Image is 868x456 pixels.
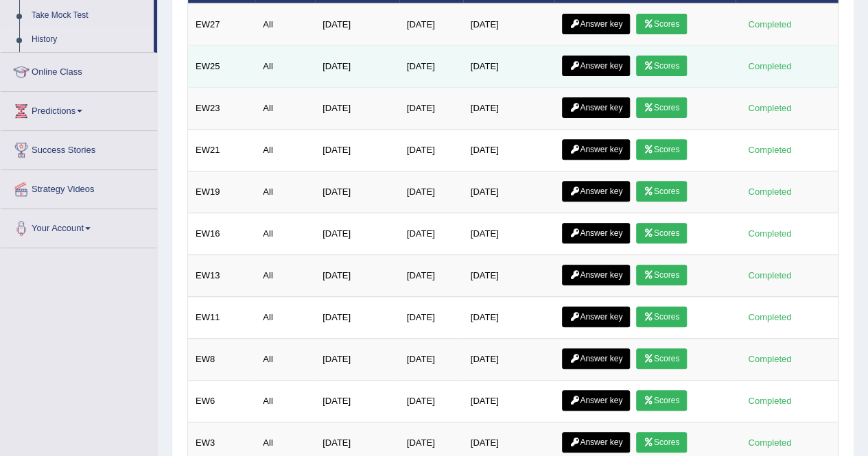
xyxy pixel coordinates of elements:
td: EW25 [188,46,256,88]
div: Completed [743,310,797,324]
div: Completed [743,352,797,366]
td: All [255,130,315,171]
a: Answer key [562,348,630,369]
div: Completed [743,268,797,283]
td: [DATE] [399,88,463,130]
td: [DATE] [315,297,399,339]
td: [DATE] [399,255,463,297]
td: [DATE] [315,3,399,46]
td: [DATE] [315,46,399,88]
td: [DATE] [463,213,555,255]
td: [DATE] [463,46,555,88]
a: Strategy Videos [1,170,157,204]
td: [DATE] [399,171,463,213]
a: Answer key [562,307,630,327]
td: [DATE] [399,213,463,255]
td: [DATE] [463,255,555,297]
td: EW19 [188,171,256,213]
a: Answer key [562,97,630,118]
a: Answer key [562,432,630,453]
a: Answer key [562,139,630,160]
a: Success Stories [1,131,157,165]
td: [DATE] [399,130,463,171]
a: Your Account [1,209,157,243]
td: EW8 [188,339,256,381]
td: All [255,339,315,381]
td: All [255,381,315,422]
a: Scores [636,14,687,34]
a: Scores [636,223,687,243]
a: Scores [636,97,687,118]
td: EW27 [188,3,256,46]
td: EW13 [188,255,256,297]
td: All [255,88,315,130]
a: Scores [636,265,687,285]
td: All [255,46,315,88]
td: [DATE] [315,130,399,171]
td: [DATE] [399,3,463,46]
td: All [255,171,315,213]
td: [DATE] [463,381,555,422]
a: History [25,27,154,52]
td: [DATE] [315,88,399,130]
a: Scores [636,56,687,76]
td: EW21 [188,130,256,171]
td: [DATE] [315,339,399,381]
div: Completed [743,17,797,32]
td: [DATE] [463,130,555,171]
td: EW16 [188,213,256,255]
td: [DATE] [463,88,555,130]
td: [DATE] [315,381,399,422]
td: [DATE] [463,297,555,339]
td: [DATE] [399,297,463,339]
td: EW11 [188,297,256,339]
td: [DATE] [399,339,463,381]
td: All [255,297,315,339]
div: Completed [743,143,797,157]
a: Scores [636,432,687,453]
a: Scores [636,181,687,202]
td: [DATE] [399,46,463,88]
a: Answer key [562,390,630,411]
td: [DATE] [315,213,399,255]
td: All [255,3,315,46]
div: Completed [743,226,797,241]
a: Scores [636,139,687,160]
a: Take Mock Test [25,3,154,28]
a: Scores [636,390,687,411]
td: All [255,255,315,297]
a: Answer key [562,265,630,285]
td: [DATE] [463,339,555,381]
td: All [255,213,315,255]
a: Online Class [1,53,157,87]
td: [DATE] [463,3,555,46]
div: Completed [743,435,797,450]
td: [DATE] [399,381,463,422]
a: Scores [636,348,687,369]
div: Completed [743,184,797,199]
div: Completed [743,59,797,73]
a: Scores [636,307,687,327]
a: Predictions [1,92,157,126]
a: Answer key [562,181,630,202]
td: [DATE] [315,255,399,297]
td: EW6 [188,381,256,422]
td: EW23 [188,88,256,130]
td: [DATE] [315,171,399,213]
div: Completed [743,101,797,115]
div: Completed [743,394,797,408]
a: Answer key [562,14,630,34]
a: Answer key [562,56,630,76]
a: Answer key [562,223,630,243]
td: [DATE] [463,171,555,213]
